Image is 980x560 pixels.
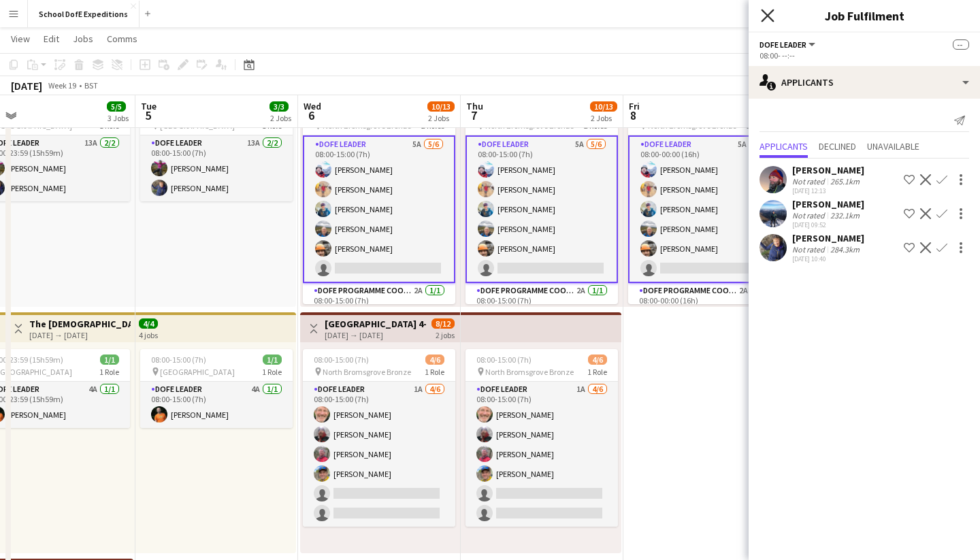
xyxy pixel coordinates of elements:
button: School DofE Expeditions [28,1,140,27]
div: Applicants [749,66,980,99]
span: Jobs [73,33,93,45]
span: 1 Role [99,367,119,377]
span: Thu [466,100,483,112]
div: 2 Jobs [591,113,617,123]
button: DofE Leader [759,39,817,50]
div: 232.1km [828,210,862,220]
span: Fri [629,100,640,112]
div: 08:00- --:-- [759,50,969,61]
span: 08:00-15:00 (7h) [476,355,532,365]
span: Edit [44,33,59,45]
span: [GEOGRAPHIC_DATA] [160,367,235,377]
div: Not rated [792,176,828,186]
a: Jobs [67,30,99,48]
span: 7 [464,108,483,123]
span: 5 [139,108,157,123]
div: 2 Jobs [270,113,291,123]
span: 1/1 [263,355,282,365]
span: 4/6 [425,355,444,365]
app-card-role: DofE Programme Coordinator2A1/108:00-00:00 (16h) [628,283,781,329]
div: 3 Jobs [108,113,129,123]
span: 4/4 [139,318,158,329]
div: [DATE] 10:40 [792,254,864,263]
app-card-role: DofE Leader4A1/108:00-15:00 (7h)[PERSON_NAME] [140,382,293,428]
div: [PERSON_NAME] [792,198,864,210]
span: Unavailable [867,142,919,151]
app-card-role: DofE Leader5A5/608:00-15:00 (7h)[PERSON_NAME][PERSON_NAME][PERSON_NAME][PERSON_NAME][PERSON_NAME] [465,135,618,283]
div: [PERSON_NAME] [792,232,864,244]
app-job-card: 08:00-15:00 (7h)6/7 North Bromsgrove Bronze2 RolesDofE Leader5A5/608:00-15:00 (7h)[PERSON_NAME][P... [303,103,455,304]
div: BST [84,80,98,90]
div: 284.3km [828,244,862,254]
span: 10/13 [427,101,455,112]
span: North Bromsgrove Bronze [485,367,574,377]
app-card-role: DofE Programme Coordinator2A1/108:00-15:00 (7h) [303,283,455,329]
div: [DATE] → [DATE] [325,330,426,340]
span: 1 Role [587,367,607,377]
app-job-card: 08:00-15:00 (7h)2/2 [GEOGRAPHIC_DATA]1 RoleDofE Leader13A2/208:00-15:00 (7h)[PERSON_NAME][PERSON_... [140,103,293,201]
div: Not rated [792,244,828,254]
a: View [5,30,35,48]
div: [DATE] 12:13 [792,186,864,195]
app-card-role: DofE Leader1A4/608:00-15:00 (7h)[PERSON_NAME][PERSON_NAME][PERSON_NAME][PERSON_NAME] [465,382,618,527]
app-card-role: DofE Programme Coordinator2A1/108:00-15:00 (7h) [465,283,618,329]
span: Comms [107,33,137,45]
span: 10/13 [590,101,617,112]
span: 8/12 [431,318,455,329]
span: -- [953,39,969,50]
span: 1 Role [262,367,282,377]
div: 2 jobs [436,329,455,340]
app-job-card: 08:00-15:00 (7h)6/7 North Bromsgrove Bronze2 RolesDofE Leader5A5/608:00-15:00 (7h)[PERSON_NAME][P... [465,103,618,304]
div: 265.1km [828,176,862,186]
span: 3/3 [269,101,289,112]
div: [DATE] → [DATE] [29,330,131,340]
div: 2 Jobs [428,113,454,123]
span: 1 Role [425,367,444,377]
span: 8 [627,108,640,123]
h3: [GEOGRAPHIC_DATA] 4-day Bronze [325,318,426,330]
div: 4 jobs [139,329,158,340]
span: Week 19 [45,80,79,90]
div: [DATE] 09:52 [792,220,864,229]
span: 08:00-15:00 (7h) [314,355,369,365]
app-card-role: DofE Leader1A4/608:00-15:00 (7h)[PERSON_NAME][PERSON_NAME][PERSON_NAME][PERSON_NAME] [303,382,455,527]
span: Tue [141,100,157,112]
span: Declined [819,142,856,151]
span: 6 [301,108,321,123]
app-job-card: 08:00-15:00 (7h)4/6 North Bromsgrove Bronze1 RoleDofE Leader1A4/608:00-15:00 (7h)[PERSON_NAME][PE... [303,349,455,527]
span: 08:00-15:00 (7h) [151,355,206,365]
span: 4/6 [588,355,607,365]
app-card-role: DofE Leader5A5/608:00-15:00 (7h)[PERSON_NAME][PERSON_NAME][PERSON_NAME][PERSON_NAME][PERSON_NAME] [303,135,455,283]
div: [PERSON_NAME] [792,164,864,176]
a: Comms [101,30,143,48]
div: Not rated [792,210,828,220]
span: 5/5 [107,101,126,112]
div: [DATE] [11,79,42,93]
h3: Job Fulfilment [749,7,980,24]
span: Wed [304,100,321,112]
h3: The [DEMOGRAPHIC_DATA] College [GEOGRAPHIC_DATA] - DofE Gold Practice Expedition [29,318,131,330]
app-job-card: 08:00-15:00 (7h)1/1 [GEOGRAPHIC_DATA]1 RoleDofE Leader4A1/108:00-15:00 (7h)[PERSON_NAME] [140,349,293,428]
a: Edit [38,30,65,48]
app-card-role: DofE Leader13A2/208:00-15:00 (7h)[PERSON_NAME][PERSON_NAME] [140,135,293,201]
app-job-card: 08:00-00:00 (16h) (Sat)6/7 North Bromsgrove Bronze2 RolesDofE Leader5A5/608:00-00:00 (16h)[PERSON... [628,103,781,304]
span: DofE Leader [759,39,806,50]
span: Applicants [759,142,808,151]
app-job-card: 08:00-15:00 (7h)4/6 North Bromsgrove Bronze1 RoleDofE Leader1A4/608:00-15:00 (7h)[PERSON_NAME][PE... [465,349,618,527]
app-card-role: DofE Leader5A5/608:00-00:00 (16h)[PERSON_NAME][PERSON_NAME][PERSON_NAME][PERSON_NAME][PERSON_NAME] [628,135,781,283]
span: View [11,33,30,45]
span: 1/1 [100,355,119,365]
span: North Bromsgrove Bronze [323,367,411,377]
